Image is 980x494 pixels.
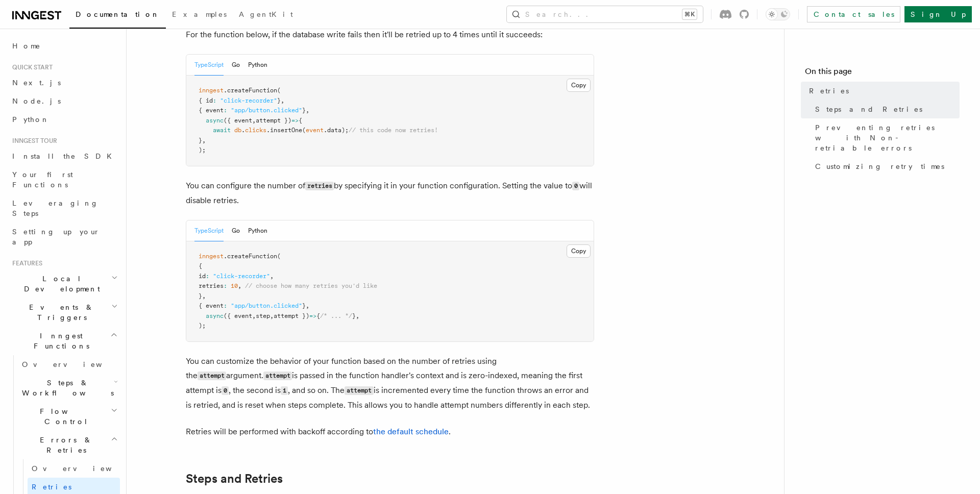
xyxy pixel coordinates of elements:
button: Python [248,220,267,241]
span: , [356,312,359,319]
a: Documentation [69,3,166,29]
p: You can configure the number of by specifying it in your function configuration. Setting the valu... [186,179,594,208]
span: Events & Triggers [8,302,111,323]
span: } [302,302,306,309]
span: ({ event [224,117,252,124]
kbd: ⌘K [682,9,697,19]
span: "app/button.clicked" [231,107,302,114]
span: await [213,127,231,134]
span: inngest [199,87,224,94]
span: , [270,273,274,280]
a: Install the SDK [8,147,120,165]
span: Flow Control [18,406,111,427]
code: 0 [572,182,579,190]
button: Go [232,220,240,241]
a: Next.js [8,73,120,92]
button: Events & Triggers [8,298,120,327]
span: , [306,302,309,309]
span: .insertOne [266,127,302,134]
code: 0 [222,386,229,395]
span: Customizing retry times [815,161,944,171]
a: Preventing retries with Non-retriable errors [811,118,960,157]
span: clicks [245,127,266,134]
a: Contact sales [807,6,900,22]
span: Node.js [12,97,61,105]
span: Errors & Retries [18,435,111,455]
button: Python [248,55,267,76]
code: attempt [345,386,373,395]
span: : [213,97,216,104]
span: { [316,312,320,319]
span: // this code now retries! [349,127,438,134]
span: ( [302,127,306,134]
a: Leveraging Steps [8,194,120,223]
button: Flow Control [18,402,120,431]
span: , [202,137,206,144]
code: 1 [281,386,288,395]
span: . [241,127,245,134]
span: // choose how many retries you'd like [245,282,377,289]
span: } [302,107,306,114]
span: Documentation [76,10,160,18]
span: 10 [231,282,238,289]
span: inngest [199,253,224,260]
button: TypeScript [194,220,224,241]
button: Copy [567,79,591,92]
button: Toggle dark mode [766,8,790,20]
button: Steps & Workflows [18,374,120,402]
span: } [277,97,281,104]
button: Go [232,55,240,76]
span: Steps and Retries [815,104,922,114]
span: Preventing retries with Non-retriable errors [815,122,960,153]
button: Copy [567,244,591,258]
span: Your first Functions [12,170,73,189]
span: ( [277,87,281,94]
span: ); [199,322,206,329]
a: Examples [166,3,233,28]
span: Overview [22,360,127,368]
span: Install the SDK [12,152,118,160]
span: retries [199,282,224,289]
span: "click-recorder" [213,273,270,280]
a: Steps and Retries [186,472,283,486]
a: Python [8,110,120,129]
span: } [352,312,356,319]
span: step [256,312,270,319]
span: , [270,312,274,319]
span: Quick start [8,63,53,71]
span: Local Development [8,274,111,294]
button: Inngest Functions [8,327,120,355]
span: ({ event [224,312,252,319]
span: Steps & Workflows [18,378,114,398]
span: Examples [172,10,227,18]
span: Retries [809,86,849,96]
span: Python [12,115,50,123]
a: Node.js [8,92,120,110]
span: { event [199,107,224,114]
span: attempt }) [274,312,309,319]
span: : [224,282,227,289]
span: => [309,312,316,319]
a: Sign Up [904,6,972,22]
span: async [206,117,224,124]
a: Setting up your app [8,223,120,251]
span: .createFunction [224,87,277,94]
span: Home [12,41,41,51]
span: : [224,107,227,114]
span: : [224,302,227,309]
button: Search...⌘K [507,6,703,22]
span: event [306,127,324,134]
span: => [291,117,299,124]
button: Local Development [8,269,120,298]
span: , [252,312,256,319]
span: Inngest tour [8,137,57,145]
code: attempt [198,372,226,380]
p: You can customize the behavior of your function based on the number of retries using the argument... [186,354,594,412]
span: "click-recorder" [220,97,277,104]
span: , [252,117,256,124]
span: { event [199,302,224,309]
a: Overview [18,355,120,374]
button: TypeScript [194,55,224,76]
code: attempt [263,372,292,380]
h4: On this page [805,65,960,82]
